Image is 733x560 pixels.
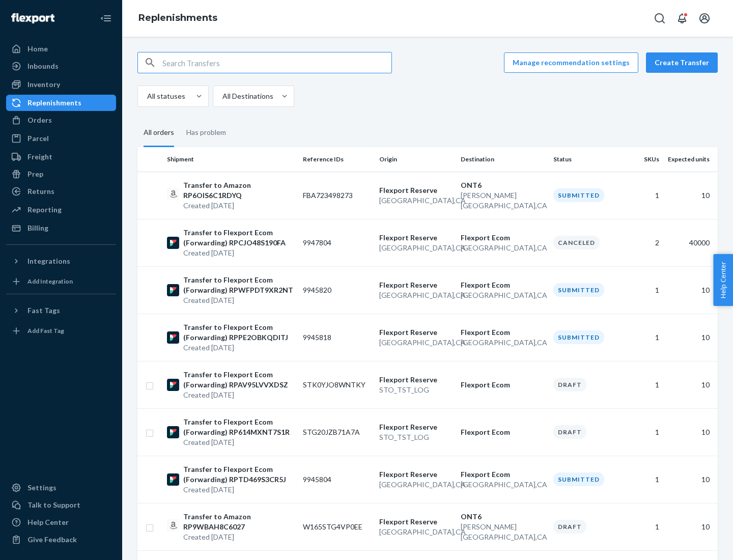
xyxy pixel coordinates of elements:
p: [GEOGRAPHIC_DATA] , CA [379,290,453,300]
div: Help Center [27,517,69,527]
p: Flexport Ecom [461,233,545,243]
td: 9945804 [299,456,375,503]
p: Created [DATE] [183,485,295,495]
th: Expected units [663,147,718,172]
div: Home [27,44,48,54]
td: 10 [663,408,718,456]
p: Flexport Reserve [379,233,453,243]
td: 2 [625,219,663,266]
p: [GEOGRAPHIC_DATA] , CA [461,480,545,490]
td: 1 [625,314,663,361]
div: Draft [553,378,586,391]
a: Help Center [6,514,116,530]
img: Flexport logo [11,13,54,23]
a: Prep [6,166,116,182]
a: Add Integration [6,273,116,290]
p: Flexport Reserve [379,469,453,480]
p: [GEOGRAPHIC_DATA] , CA [461,338,545,348]
a: Billing [6,220,116,236]
div: Submitted [553,472,604,486]
a: Returns [6,183,116,200]
div: Canceled [553,236,600,249]
p: Flexport Ecom [461,380,545,390]
th: Destination [457,147,549,172]
div: All statuses [147,91,185,101]
p: Transfer to Amazon RP6OIS6C1RDYQ [183,180,295,201]
p: ONT6 [461,180,545,190]
p: Flexport Ecom [461,469,545,480]
p: Flexport Reserve [379,375,453,385]
p: Flexport Ecom [461,280,545,290]
div: Freight [27,152,52,162]
div: Has problem [186,119,226,146]
th: Origin [375,147,457,172]
button: Open account menu [694,8,715,29]
a: Home [6,41,116,57]
div: Inbounds [27,61,59,71]
p: STO_TST_LOG [379,432,453,442]
a: Parcel [6,130,116,147]
td: 10 [663,456,718,503]
td: 1 [625,456,663,503]
th: Status [549,147,626,172]
a: Settings [6,480,116,496]
div: Submitted [553,330,604,344]
div: Integrations [27,256,70,266]
div: Billing [27,223,48,233]
a: Talk to Support [6,497,116,513]
ol: breadcrumbs [130,4,225,33]
th: Shipment [163,147,299,172]
a: Orders [6,112,116,128]
div: All orders [144,119,174,147]
p: Transfer to Flexport Ecom (Forwarding) RP614MXNT7S1R [183,417,295,437]
a: Replenishments [6,95,116,111]
td: STG20JZB71A7A [299,408,375,456]
p: Created [DATE] [183,343,295,353]
div: Returns [27,186,54,197]
th: Reference IDs [299,147,375,172]
td: 10 [663,361,718,408]
p: ONT6 [461,512,545,522]
p: Transfer to Flexport Ecom (Forwarding) RPAV95LVVXDSZ [183,370,295,390]
p: Created [DATE] [183,295,295,305]
button: Manage recommendation settings [504,52,638,73]
p: [GEOGRAPHIC_DATA] , CA [379,338,453,348]
button: Help Center [713,254,733,306]
button: Integrations [6,253,116,269]
div: Reporting [27,205,62,215]
div: Draft [553,520,586,534]
p: Transfer to Flexport Ecom (Forwarding) RPPE2OBKQDITJ [183,322,295,343]
td: 1 [625,503,663,550]
p: Created [DATE] [183,532,295,542]
td: 10 [663,503,718,550]
td: 1 [625,266,663,314]
button: Open notifications [672,8,692,29]
p: [GEOGRAPHIC_DATA] , CA [379,243,453,253]
th: SKUs [625,147,663,172]
p: Flexport Reserve [379,327,453,338]
p: Transfer to Amazon RP9WBAH8C6027 [183,512,295,532]
div: Add Fast Tag [27,326,64,335]
div: Submitted [553,188,604,202]
td: 9947804 [299,219,375,266]
td: 1 [625,408,663,456]
p: Transfer to Flexport Ecom (Forwarding) RPTD469S3CR5J [183,464,295,485]
td: 10 [663,172,718,219]
p: Created [DATE] [183,248,295,258]
td: 10 [663,314,718,361]
p: Flexport Reserve [379,517,453,527]
p: Flexport Ecom [461,327,545,338]
td: 1 [625,361,663,408]
td: 9945820 [299,266,375,314]
div: Talk to Support [27,500,80,510]
button: Fast Tags [6,302,116,319]
a: Replenishments [138,12,217,23]
p: [PERSON_NAME][GEOGRAPHIC_DATA] , CA [461,190,545,211]
td: STK0YJO8WNTKY [299,361,375,408]
div: Replenishments [27,98,81,108]
a: Inbounds [6,58,116,74]
p: [GEOGRAPHIC_DATA] , CA [461,290,545,300]
div: Inventory [27,79,60,90]
td: 1 [625,172,663,219]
